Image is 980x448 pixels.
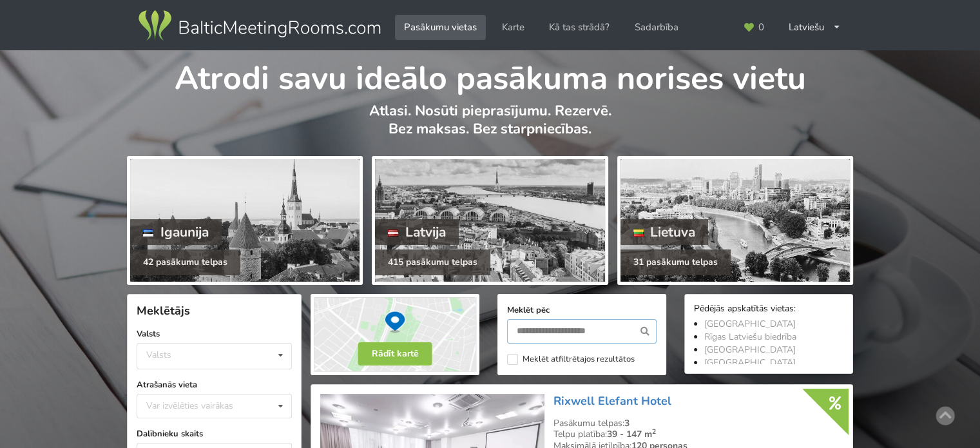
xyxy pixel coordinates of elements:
[620,219,709,245] div: Lietuva
[137,303,190,318] span: Meklētājs
[507,354,635,365] label: Meklēt atfiltrētajos rezultātos
[694,304,843,316] div: Pēdējās apskatītās vietas:
[704,344,796,356] a: [GEOGRAPHIC_DATA]
[493,15,533,40] a: Karte
[136,8,383,44] img: Baltic Meeting Rooms
[780,15,850,40] div: Latviešu
[553,418,843,429] div: Pasākumu telpas:
[375,219,459,245] div: Latvija
[130,249,240,275] div: 42 pasākumu telpas
[758,23,764,32] span: 0
[620,249,731,275] div: 31 pasākumu telpas
[127,50,853,99] h1: Atrodi savu ideālo pasākuma norises vietu
[507,304,657,317] label: Meklēt pēc
[127,156,363,285] a: Igaunija 42 pasākumu telpas
[553,429,843,440] div: Telpu platība:
[395,15,486,40] a: Pasākumu vietas
[137,378,292,391] label: Atrašanās vieta
[311,294,479,375] img: Rādīt kartē
[704,318,796,330] a: [GEOGRAPHIC_DATA]
[553,393,671,409] a: Rixwell Elefant Hotel
[652,427,656,436] sup: 2
[372,156,608,285] a: Latvija 415 pasākumu telpas
[540,15,619,40] a: Kā tas strādā?
[137,427,292,440] label: Dalībnieku skaits
[146,349,171,360] div: Valsts
[704,331,796,343] a: Rīgas Latviešu biedrība
[626,15,687,40] a: Sadarbība
[358,342,432,365] button: Rādīt kartē
[127,102,853,151] p: Atlasi. Nosūti pieprasījumu. Rezervē. Bez maksas. Bez starpniecības.
[607,428,656,440] strong: 39 - 147 m
[704,356,796,369] a: [GEOGRAPHIC_DATA]
[617,156,853,285] a: Lietuva 31 pasākumu telpas
[137,327,292,340] label: Valsts
[624,417,629,429] strong: 3
[143,398,262,413] div: Var izvēlēties vairākas
[375,249,490,275] div: 415 pasākumu telpas
[130,219,222,245] div: Igaunija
